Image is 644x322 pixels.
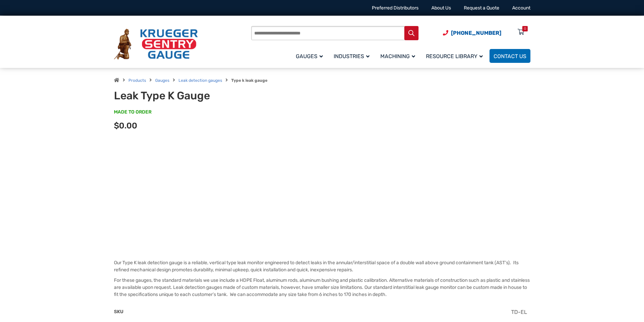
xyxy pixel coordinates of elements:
p: For these gauges, the standard materials we use include a HDPE Float, aluminum rods, aluminum bus... [114,277,530,298]
a: Products [128,78,146,83]
span: Resource Library [426,53,483,59]
div: 0 [524,26,526,31]
a: Leak detection gauges [178,78,222,83]
a: Resource Library [422,48,490,64]
p: Our Type K leak detection gauge is a reliable, vertical type leak monitor engineered to detect le... [114,259,530,273]
span: TD-EL [511,309,527,315]
a: Request a Quote [464,5,499,11]
a: Gauges [155,78,169,83]
span: MADE TO ORDER [114,109,151,116]
span: [PHONE_NUMBER] [451,30,501,36]
a: Industries [330,48,376,64]
a: About Us [431,5,451,11]
a: Account [512,5,530,11]
a: Machining [376,48,422,64]
span: SKU [114,309,123,315]
img: Krueger Sentry Gauge [114,29,198,60]
a: Preferred Distributors [372,5,419,11]
h1: Leak Type K Gauge [114,89,281,102]
a: Gauges [292,48,330,64]
strong: Type k leak gauge [231,78,267,83]
a: Phone Number (920) 434-8860 [443,29,501,37]
span: Industries [334,53,369,59]
span: Gauges [296,53,323,59]
span: Contact Us [494,53,526,59]
a: Contact Us [490,49,530,63]
span: $0.00 [114,121,137,130]
span: Machining [380,53,415,59]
